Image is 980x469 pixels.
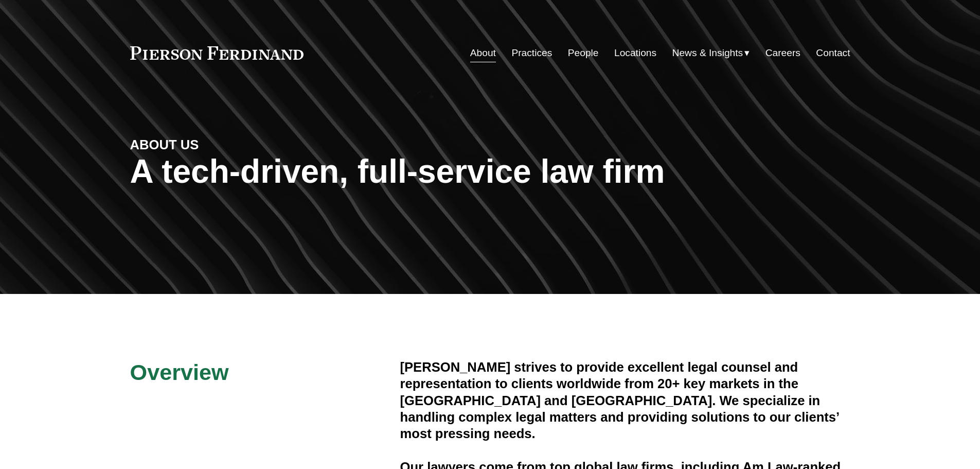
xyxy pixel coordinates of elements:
a: Careers [765,43,800,63]
a: About [470,43,496,63]
h4: [PERSON_NAME] strives to provide excellent legal counsel and representation to clients worldwide ... [400,359,850,442]
a: Contact [816,43,850,63]
a: Practices [511,43,552,63]
span: News & Insights [672,44,743,62]
span: Overview [130,360,229,385]
a: folder dropdown [672,43,750,63]
h1: A tech-driven, full-service law firm [130,153,850,190]
a: Locations [614,43,656,63]
a: People [568,43,599,63]
strong: ABOUT US [130,137,199,152]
